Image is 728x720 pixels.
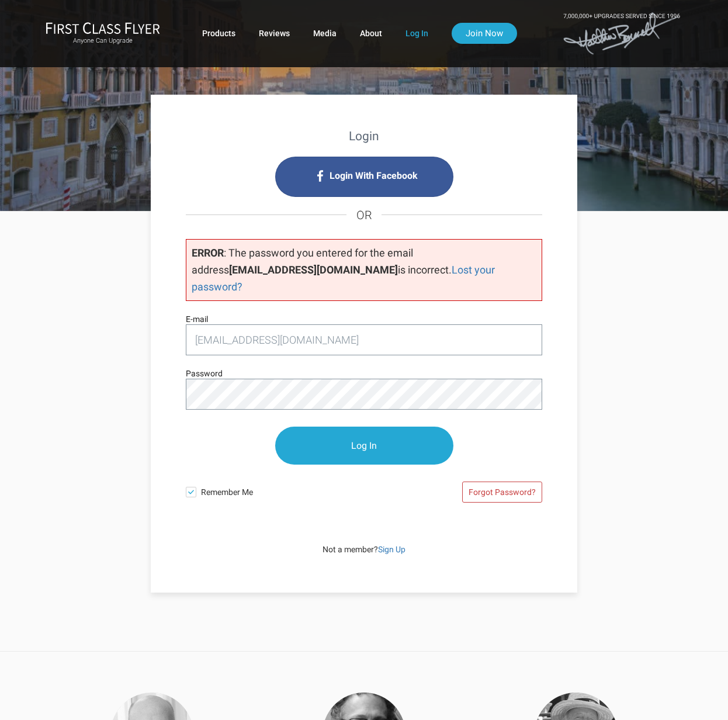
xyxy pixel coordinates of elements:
a: Products [202,23,235,44]
strong: [EMAIL_ADDRESS][DOMAIN_NAME] [229,264,398,276]
a: First Class FlyerAnyone Can Upgrade [46,22,160,45]
a: Lost your password? [192,264,495,293]
label: E-mail [186,313,208,326]
h4: OR [186,197,542,233]
a: Sign Up [378,545,405,554]
i: Login with Facebook [275,157,453,197]
img: First Class Flyer [46,22,160,34]
a: Reviews [259,23,290,44]
span: Login With Facebook [330,167,418,185]
a: Log In [405,23,428,44]
strong: Login [349,129,379,143]
strong: ERROR [192,247,224,259]
a: Media [313,23,337,44]
input: Log In [275,427,453,465]
p: : The password you entered for the email address is incorrect. [186,239,542,301]
a: Forgot Password? [462,482,542,503]
span: Not a member? [323,545,405,554]
small: Anyone Can Upgrade [46,37,160,45]
a: About [360,23,382,44]
a: Join Now [452,23,517,44]
label: Password [186,367,223,380]
span: Remember Me [201,481,364,499]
